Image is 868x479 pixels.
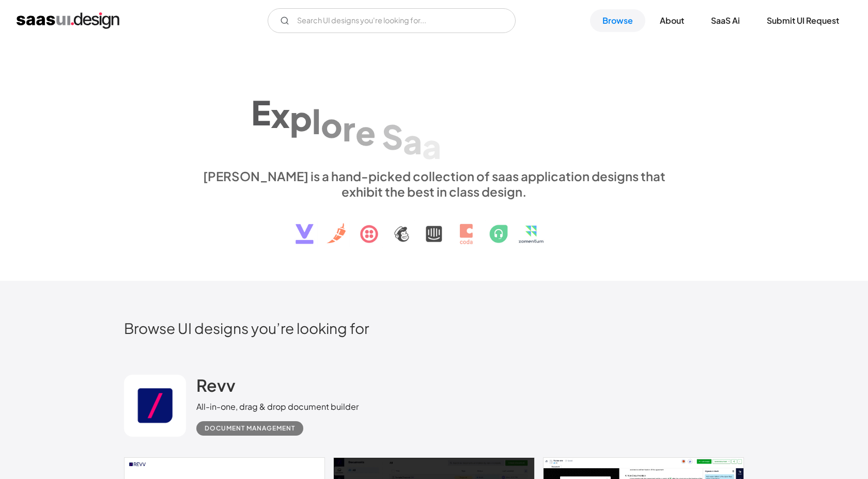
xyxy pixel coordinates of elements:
img: text, icon, saas logo [277,199,591,253]
div: All-in-one, drag & drop document builder [196,401,359,413]
form: Email Form [268,8,516,33]
a: Browse [590,9,645,32]
a: SaaS Ai [699,9,752,32]
div: p [290,98,312,137]
h1: Explore SaaS UI design patterns & interactions. [196,79,672,158]
div: l [312,101,321,141]
a: home [17,12,119,29]
div: S [382,117,403,156]
div: e [355,113,376,152]
h2: Browse UI designs you’re looking for [124,319,744,337]
a: Revv [196,375,236,401]
div: Document Management [205,422,295,435]
a: Submit UI Request [754,9,851,32]
div: a [403,121,422,161]
div: a [422,126,441,166]
input: Search UI designs you're looking for... [268,8,516,33]
a: About [647,9,696,32]
h2: Revv [196,375,236,395]
div: E [251,92,271,132]
div: o [321,104,343,144]
div: [PERSON_NAME] is a hand-picked collection of saas application designs that exhibit the best in cl... [196,168,672,199]
div: r [343,108,355,148]
div: x [271,95,290,135]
